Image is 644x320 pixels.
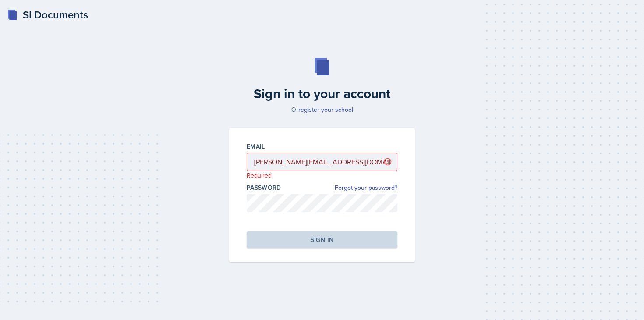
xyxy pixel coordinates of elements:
[298,105,353,114] a: register your school
[335,183,397,192] a: Forgot your password?
[224,105,420,114] p: Or
[247,183,281,192] label: Password
[247,142,265,151] label: Email
[311,235,333,244] div: Sign in
[247,171,397,180] p: Required
[7,7,88,23] a: SI Documents
[224,86,420,102] h2: Sign in to your account
[247,231,397,248] button: Sign in
[247,153,397,171] input: Email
